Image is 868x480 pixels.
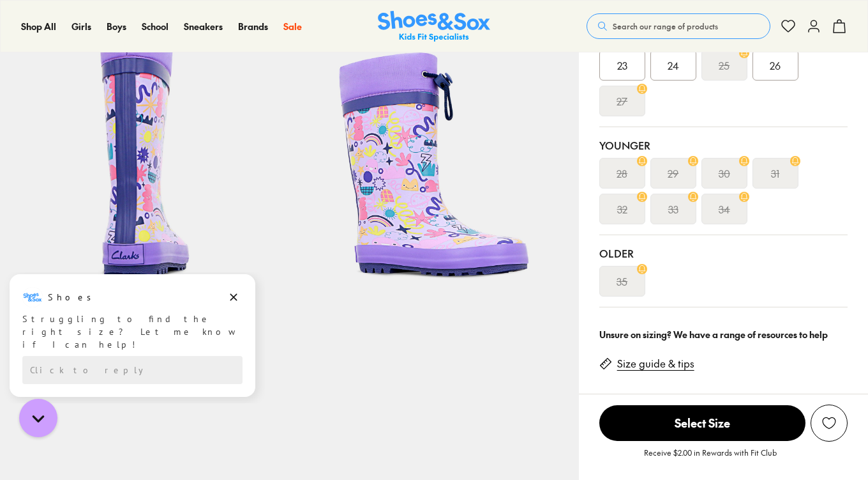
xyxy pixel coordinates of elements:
[770,58,781,73] span: 26
[22,15,43,35] img: Shoes logo
[289,22,578,312] img: 5-530947_1
[184,20,223,33] a: Sneakers
[10,2,255,125] div: Campaign message
[184,20,223,33] span: Sneakers
[13,394,64,442] iframe: Gorgias live chat messenger
[719,166,730,181] s: 30
[21,20,56,33] span: Shop All
[668,58,679,73] span: 24
[21,20,56,33] a: Shop All
[378,11,490,42] img: SNS_Logo_Responsive.svg
[719,58,730,73] s: 25
[599,137,848,153] div: Younger
[599,328,848,341] div: Unsure on sizing? We have a range of resources to help
[719,201,730,217] s: 34
[142,20,168,33] a: School
[22,40,243,79] div: Struggling to find the right size? Let me know if I can help!
[599,245,848,261] div: Older
[668,201,678,217] s: 33
[599,405,805,441] span: Select Size
[238,20,268,33] span: Brands
[283,20,302,33] a: Sale
[283,20,302,33] span: Sale
[771,166,779,181] s: 31
[599,405,805,442] button: Select Size
[644,447,777,470] p: Receive $2.00 in Rewards with Fit Club
[811,405,848,442] button: Add to Wishlist
[378,11,490,42] a: Shoes & Sox
[617,166,627,181] s: 28
[107,20,126,33] span: Boys
[617,357,694,371] a: Size guide & tips
[225,16,243,34] button: Dismiss campaign
[71,20,91,33] span: Girls
[142,20,168,33] span: School
[71,20,91,33] a: Girls
[107,20,126,33] a: Boys
[22,84,243,112] div: Reply to the campaigns
[613,20,718,32] span: Search our range of products
[48,19,98,31] h3: Shoes
[617,201,627,217] s: 32
[238,20,268,33] a: Brands
[10,15,255,79] div: Message from Shoes. Struggling to find the right size? Let me know if I can help!
[668,166,678,181] s: 29
[587,13,770,39] button: Search our range of products
[617,58,627,73] span: 23
[617,93,627,109] s: 27
[617,274,627,289] s: 35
